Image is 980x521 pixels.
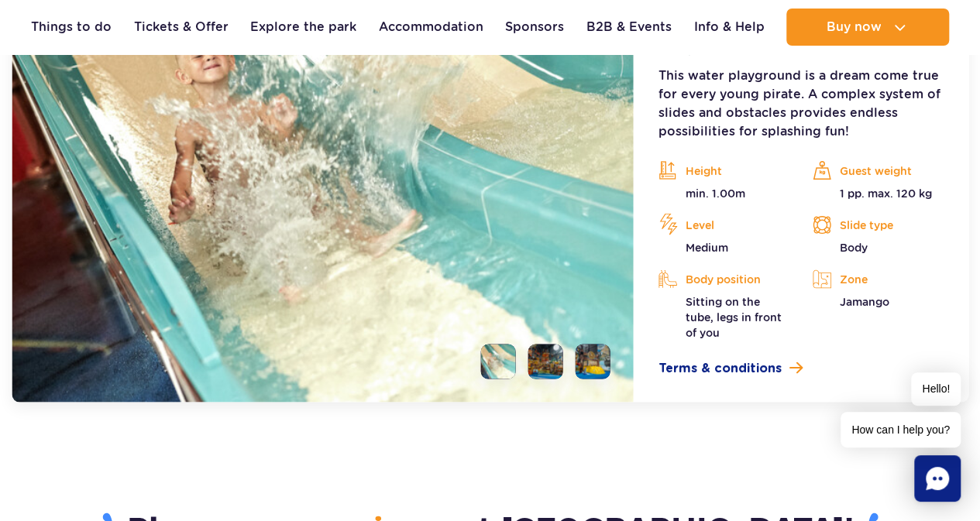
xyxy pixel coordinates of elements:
p: Zone [813,267,944,290]
p: 1 pp. max. 120 kg [813,185,944,201]
a: B2B & Events [586,9,672,46]
a: Accommodation [379,9,483,46]
a: Sponsors [505,9,564,46]
p: Body [813,239,944,255]
span: How can I help you? [841,412,961,447]
p: Body position [658,267,789,290]
p: This water playground is a dream come true for every young pirate. A complex system of slides and... [658,66,944,140]
a: Tickets & Offer [134,9,229,46]
p: Jamango [813,293,944,309]
p: Guest weight [813,159,944,182]
p: Medium [658,239,789,255]
p: Sitting on the tube, legs in front of you [658,293,789,340]
p: Level [658,213,789,236]
span: Terms & conditions [658,358,782,377]
a: Explore the park [250,9,356,46]
p: Slide type [813,213,944,236]
div: Chat [914,455,961,502]
button: Buy now [786,9,949,46]
a: Info & Help [693,9,764,46]
p: Height [658,159,789,182]
span: Hello! [911,372,961,406]
a: Terms & conditions [658,358,944,377]
a: Things to do [31,9,112,46]
span: Buy now [826,20,881,34]
p: min. 1.00m [658,185,789,201]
